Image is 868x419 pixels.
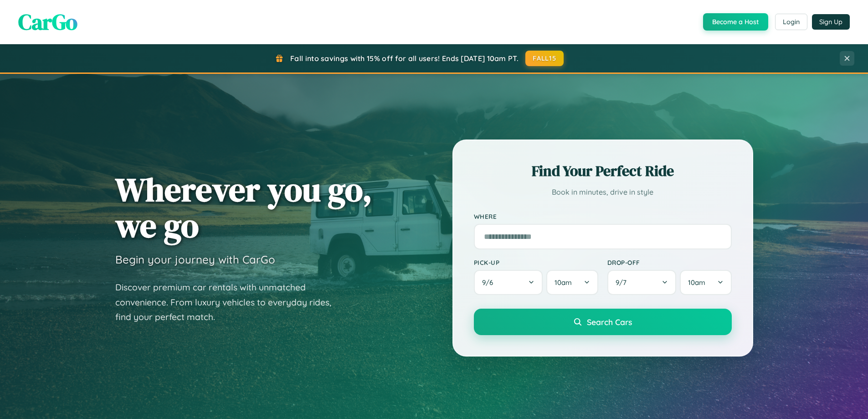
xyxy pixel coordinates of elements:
[775,14,807,30] button: Login
[555,278,572,287] span: 10am
[482,278,498,287] span: 9 / 6
[474,259,598,266] label: Pick-up
[607,270,677,295] button: 9/7
[607,259,732,266] label: Drop-off
[688,278,705,287] span: 10am
[18,7,77,37] span: CarGo
[525,51,564,66] button: FALL15
[680,270,731,295] button: 10am
[587,317,632,327] span: Search Cars
[115,253,275,266] h3: Begin your journey with CarGo
[115,280,343,325] p: Discover premium car rentals with unmatched convenience. From luxury vehicles to everyday rides, ...
[115,171,372,243] h1: Wherever you go, we go
[290,54,519,63] span: Fall into savings with 15% off for all users! Ends [DATE] 10am PT.
[474,161,732,181] h2: Find Your Perfect Ride
[703,13,768,31] button: Become a Host
[616,278,631,287] span: 9 / 7
[474,270,543,295] button: 9/6
[474,309,732,335] button: Search Cars
[474,212,732,220] label: Where
[812,14,850,30] button: Sign Up
[474,186,732,199] p: Book in minutes, drive in style
[546,270,598,295] button: 10am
